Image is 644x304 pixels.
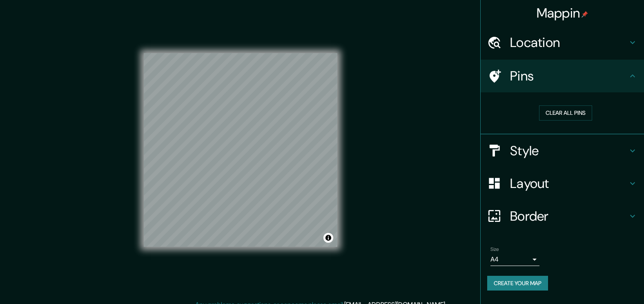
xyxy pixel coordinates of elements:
h4: Location [510,34,628,51]
h4: Pins [510,68,628,84]
label: Size [490,246,499,253]
button: Create your map [487,276,548,291]
canvas: Map [144,53,337,247]
button: Toggle attribution [323,233,333,243]
div: A4 [490,253,539,266]
div: Location [481,26,644,59]
img: pin-icon.png [582,11,588,18]
div: Style [481,134,644,167]
h4: Layout [510,175,628,192]
h4: Border [510,208,628,224]
iframe: Help widget launcher [571,272,635,295]
h4: Mappin [537,5,588,21]
h4: Style [510,143,628,159]
button: Clear all pins [539,105,592,121]
div: Layout [481,167,644,200]
div: Border [481,200,644,232]
div: Pins [481,60,644,92]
